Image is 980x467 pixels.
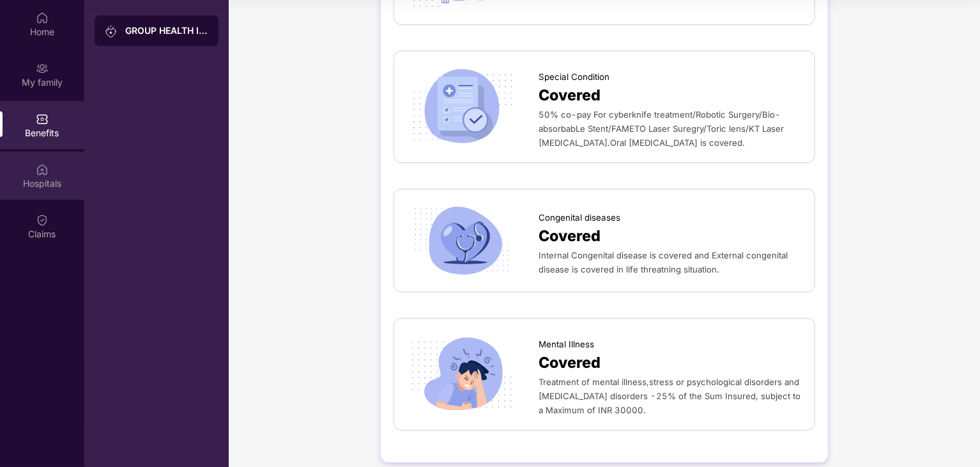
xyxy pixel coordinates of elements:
span: Covered [539,225,601,248]
span: Covered [539,351,601,375]
span: Congenital diseases [539,211,620,225]
span: Covered [539,84,601,107]
img: svg+xml;base64,PHN2ZyBpZD0iQ2xhaW0iIHhtbG5zPSJodHRwOi8vd3d3LnczLm9yZy8yMDAwL3N2ZyIgd2lkdGg9IjIwIi... [36,214,49,226]
span: Mental Illness [539,338,594,351]
img: svg+xml;base64,PHN2ZyB3aWR0aD0iMjAiIGhlaWdodD0iMjAiIHZpZXdCb3g9IjAgMCAyMCAyMCIgZmlsbD0ibm9uZSIgeG... [105,25,118,38]
img: svg+xml;base64,PHN2ZyBpZD0iQmVuZWZpdHMiIHhtbG5zPSJodHRwOi8vd3d3LnczLm9yZy8yMDAwL3N2ZyIgd2lkdGg9Ij... [36,113,49,125]
span: Treatment of mental illness,stress or psychological disorders and [MEDICAL_DATA] disorders -25% o... [539,377,800,415]
img: icon [407,202,517,279]
img: icon [407,336,517,413]
img: svg+xml;base64,PHN2ZyBpZD0iSG9tZSIgeG1sbnM9Imh0dHA6Ly93d3cudzMub3JnLzIwMDAvc3ZnIiB3aWR0aD0iMjAiIG... [36,12,49,24]
span: 50% co-pay For cyberknife treatment/Robotic Surgery/Bio-absorbabLe Stent/FAMETO Laser Suregry/Tor... [539,109,784,148]
div: GROUP HEALTH INSURANCE [125,24,208,37]
img: svg+xml;base64,PHN2ZyB3aWR0aD0iMjAiIGhlaWdodD0iMjAiIHZpZXdCb3g9IjAgMCAyMCAyMCIgZmlsbD0ibm9uZSIgeG... [36,62,49,75]
img: icon [407,68,517,145]
span: Special Condition [539,70,609,84]
span: Internal Congenital disease is covered and External congenital disease is covered in life threatn... [539,250,788,274]
img: svg+xml;base64,PHN2ZyBpZD0iSG9zcGl0YWxzIiB4bWxucz0iaHR0cDovL3d3dy53My5vcmcvMjAwMC9zdmciIHdpZHRoPS... [36,163,49,176]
